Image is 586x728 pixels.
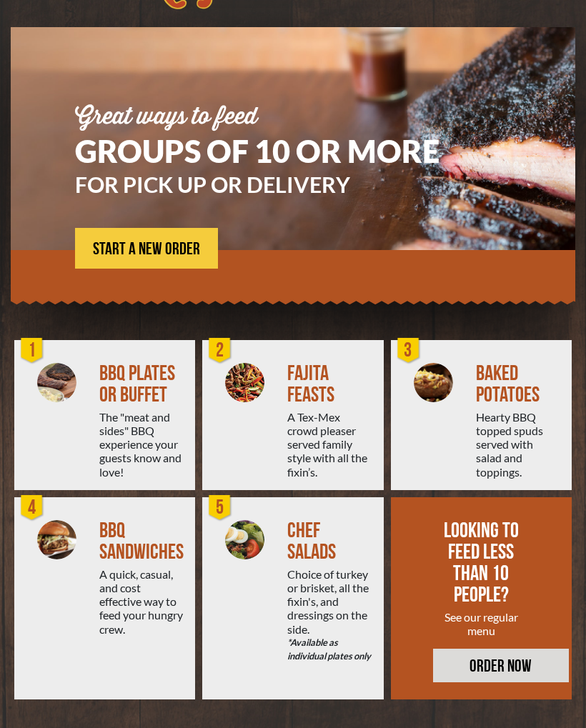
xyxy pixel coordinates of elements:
[476,363,560,406] div: BAKED POTATOES
[18,494,46,522] div: 4
[287,520,372,563] div: CHEF SALADS
[206,336,234,365] div: 2
[225,520,264,559] img: Salad-Circle.png
[394,336,423,365] div: 3
[99,520,184,563] div: BBQ SANDWICHES
[75,106,540,129] div: Great ways to feed
[18,336,46,365] div: 1
[37,363,76,402] img: PEJ-BBQ-Buffet.png
[99,567,184,636] div: A quick, casual, and cost effective way to feed your hungry crew.
[287,363,372,406] div: FAJITA FEASTS
[37,520,76,559] img: PEJ-BBQ-Sandwich.png
[206,494,234,522] div: 5
[433,520,530,606] div: LOOKING TO FEED LESS THAN 10 PEOPLE?
[433,610,530,637] div: See our regular menu
[225,363,264,402] img: PEJ-Fajitas.png
[75,136,540,166] h1: GROUPS OF 10 OR MORE
[93,241,200,258] span: START A NEW ORDER
[476,410,560,479] div: Hearty BBQ topped spuds served with salad and toppings.
[287,636,372,663] em: *Available as individual plates only
[287,410,372,479] div: A Tex-Mex crowd pleaser served family style with all the fixin’s.
[433,649,569,682] a: ORDER NOW
[99,363,184,406] div: BBQ PLATES OR BUFFET
[287,567,372,663] div: Choice of turkey or brisket, all the fixin's, and dressings on the side.
[414,363,453,402] img: PEJ-Baked-Potato.png
[75,228,218,269] a: START A NEW ORDER
[99,410,184,479] div: The "meat and sides" BBQ experience your guests know and love!
[75,174,540,195] h3: FOR PICK UP OR DELIVERY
